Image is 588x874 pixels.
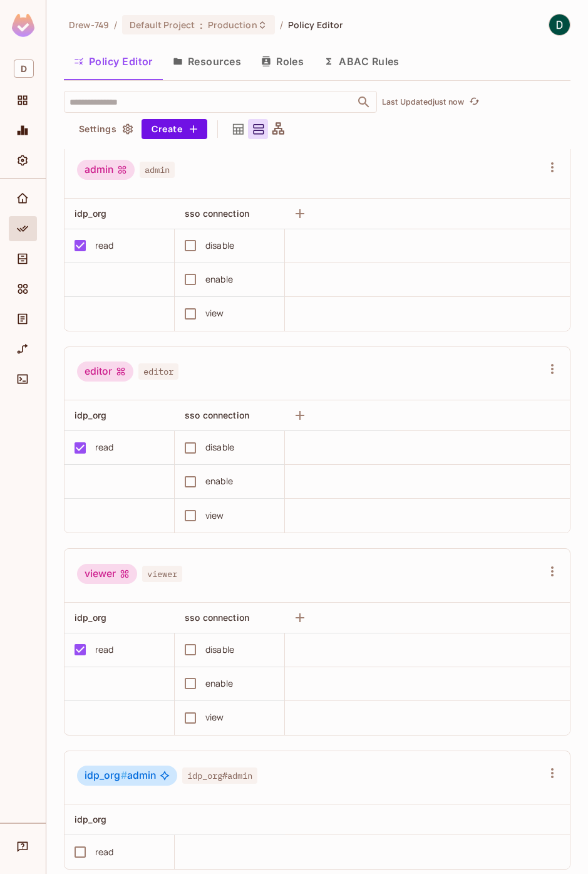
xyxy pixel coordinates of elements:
div: enable [205,273,233,286]
button: Create [142,119,207,139]
span: : [199,20,204,30]
span: sso connection [185,208,249,219]
span: idp_org [75,612,106,623]
div: URL Mapping [9,336,37,362]
div: admin [77,160,135,180]
div: view [205,509,224,523]
span: viewer [142,566,182,582]
div: disable [205,440,234,454]
span: admin [85,769,156,782]
span: admin [140,162,175,178]
li: / [280,19,283,31]
span: Default Project [130,19,195,31]
span: D [14,60,34,78]
div: disable [205,239,234,252]
div: Connect [9,367,37,392]
button: Roles [251,46,314,77]
span: refresh [469,96,480,108]
button: Resources [163,46,251,77]
div: Projects [9,88,37,113]
button: ABAC Rules [314,46,410,77]
span: sso connection [185,612,249,623]
span: idp_org [75,410,106,420]
div: Workspace: Drew-749 [9,55,37,83]
img: SReyMgAAAABJRU5ErkJggg== [12,14,34,37]
div: Directory [9,246,37,271]
div: editor [77,362,133,382]
span: # [121,769,127,781]
p: Last Updated just now [382,97,464,107]
button: Open [355,93,373,111]
div: Help & Updates [9,834,37,859]
div: read [95,643,114,657]
span: sso connection [185,410,249,420]
button: Settings [74,119,137,139]
button: refresh [467,95,482,110]
div: enable [205,677,233,690]
span: Production [208,19,257,31]
div: Policy [9,216,37,241]
div: view [205,306,224,320]
div: enable [205,474,233,488]
div: read [95,440,114,454]
div: read [95,239,114,252]
div: Audit Log [9,306,37,331]
span: Policy Editor [288,19,343,31]
button: Policy Editor [64,46,163,77]
li: / [114,19,117,31]
span: idp_org [75,814,106,825]
span: idp_org [85,769,127,781]
div: disable [205,643,234,657]
span: idp_org [75,208,106,219]
div: Settings [9,148,37,173]
img: Drew Chibib [549,14,570,35]
span: Click to refresh data [464,95,482,110]
div: Monitoring [9,118,37,143]
div: viewer [77,564,137,584]
div: read [95,845,114,859]
span: editor [138,363,178,380]
span: idp_org#admin [182,767,257,784]
div: view [205,710,224,724]
div: Elements [9,276,37,301]
div: Home [9,186,37,211]
span: the active workspace [69,19,109,31]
